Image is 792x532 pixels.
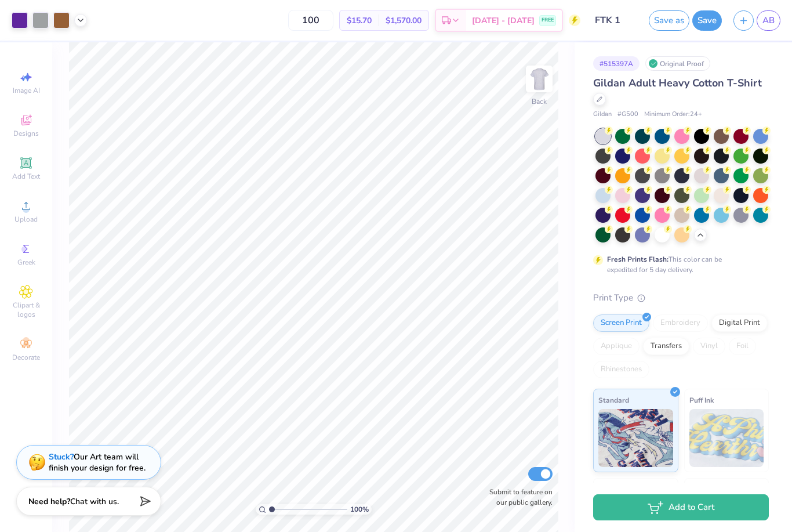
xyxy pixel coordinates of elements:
div: Transfers [643,338,689,355]
span: Image AI [13,86,40,95]
div: Rhinestones [593,361,649,378]
img: Back [528,67,551,91]
span: $15.70 [347,15,372,27]
span: Puff Ink [689,394,714,406]
span: # G500 [617,110,638,120]
div: # 515397A [593,56,640,71]
span: Designs [13,129,39,138]
span: Clipart & logos [6,301,46,319]
div: Original Proof [645,56,710,71]
button: Save as [649,10,689,31]
div: Foil [729,338,756,355]
label: Submit to feature on our public gallery. [483,487,553,508]
span: Chat with us. [70,496,119,507]
div: Print Type [593,291,769,305]
span: [DATE] - [DATE] [472,15,535,27]
span: 100 % [350,504,369,515]
span: Minimum Order: 24 + [644,110,702,120]
span: Standard [598,394,629,406]
button: Save [692,10,722,31]
div: Applique [593,338,640,355]
span: $1,570.00 [386,15,422,27]
div: Back [532,96,547,107]
img: Standard [598,409,673,467]
div: Our Art team will finish your design for free. [49,451,146,473]
div: Digital Print [711,314,768,332]
input: Untitled Design [586,9,643,32]
div: This color can be expedited for 5 day delivery. [607,254,750,275]
span: Gildan [593,110,612,120]
span: Upload [14,215,38,224]
button: Add to Cart [593,494,769,520]
span: Greek [17,258,35,267]
strong: Stuck? [49,451,74,462]
img: Puff Ink [689,409,764,467]
strong: Fresh Prints Flash: [607,255,669,264]
span: Add Text [12,172,40,181]
span: Gildan Adult Heavy Cotton T-Shirt [593,76,762,90]
strong: Need help? [28,496,70,507]
a: AB [757,10,780,31]
span: Decorate [12,353,40,362]
input: – – [288,10,333,31]
span: AB [762,14,775,27]
div: Screen Print [593,314,649,332]
div: Embroidery [653,314,708,332]
span: FREE [542,16,554,24]
div: Vinyl [693,338,725,355]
